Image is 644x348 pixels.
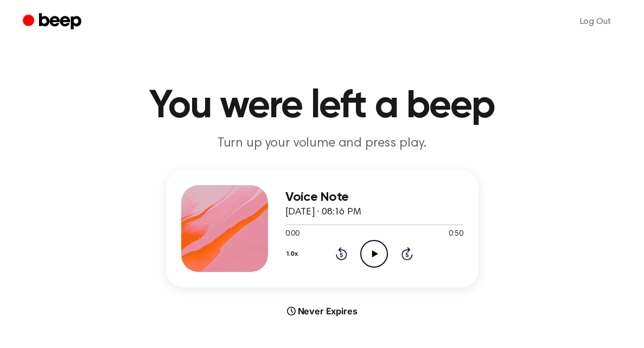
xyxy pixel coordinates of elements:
[449,229,463,240] span: 0:50
[285,245,302,263] button: 1.0x
[44,87,600,126] h1: You were left a beep
[23,11,84,33] a: Beep
[166,305,479,318] div: Never Expires
[114,135,531,153] p: Turn up your volume and press play.
[285,229,299,240] span: 0:00
[569,9,622,35] a: Log Out
[285,207,361,217] span: [DATE] · 08:16 PM
[285,190,463,205] h3: Voice Note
